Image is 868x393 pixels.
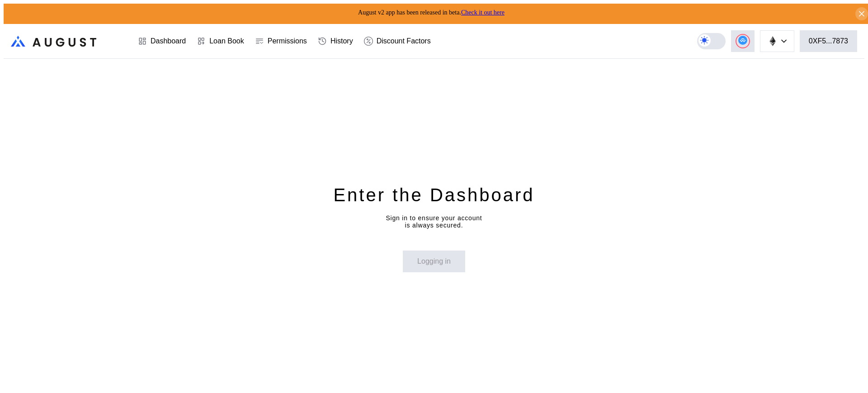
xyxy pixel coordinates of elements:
[800,30,857,52] button: 0XF5...7873
[461,9,505,16] a: Check it out here
[132,24,191,58] a: Dashboard
[760,30,794,52] button: chain logo
[330,37,353,45] div: History
[268,37,307,45] div: Permissions
[386,214,482,229] div: Sign in to ensure your account is always secured.
[191,24,250,58] a: Loan Book
[312,24,359,58] a: History
[768,36,778,46] img: chain logo
[403,251,465,272] button: Logging in
[377,37,431,45] div: Discount Factors
[250,24,312,58] a: Permissions
[333,183,534,207] div: Enter the Dashboard
[359,24,436,58] a: Discount Factors
[358,9,505,16] span: August v2 app has been released in beta.
[809,37,848,45] div: 0XF5...7873
[151,37,186,45] div: Dashboard
[209,37,244,45] div: Loan Book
